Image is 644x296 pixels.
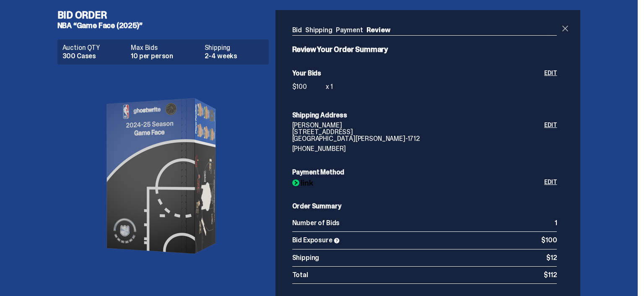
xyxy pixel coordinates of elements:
a: Edit [544,70,557,95]
dt: Max Bids [131,44,199,51]
h6: Shipping Address [292,112,557,119]
h6: Order Summary [292,203,557,210]
h5: NBA “Game Face (2025)” [57,22,275,29]
p: $112 [544,272,557,278]
p: $100 [541,237,557,244]
h4: Bid Order [57,10,275,20]
a: Shipping [305,26,332,34]
p: [PERSON_NAME] [292,122,545,129]
dt: Shipping [205,44,264,51]
h5: Review Your Order Summary [292,46,557,53]
p: Shipping [292,254,546,261]
dt: Auction QTY [62,44,126,51]
p: 1 [555,220,557,226]
a: Review [366,26,390,34]
dd: 2-4 weeks [205,53,264,60]
a: Bid [292,26,302,34]
img: Stripe Link [292,179,313,187]
p: x 1 [326,83,333,90]
h6: Payment Method [292,169,557,176]
p: $12 [546,254,557,261]
img: product image [79,71,247,281]
p: Total [292,272,544,278]
h6: Your Bids [292,70,545,77]
p: [PHONE_NUMBER] [292,145,545,152]
p: $100 [292,83,326,90]
p: [STREET_ADDRESS] [292,129,545,135]
p: [GEOGRAPHIC_DATA][PERSON_NAME]-1712 [292,135,545,142]
dd: 10 per person [131,53,199,60]
dd: 300 Cases [62,53,126,60]
a: Edit [544,122,557,152]
a: Payment [336,26,363,34]
p: Bid Exposure [292,237,542,244]
p: Number of Bids [292,220,555,226]
a: Edit [544,179,557,186]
